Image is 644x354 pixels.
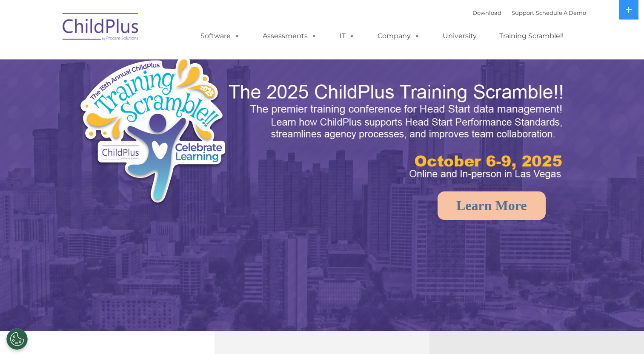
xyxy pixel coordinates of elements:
a: Schedule A Demo [536,9,586,16]
a: Assessments [254,28,326,45]
a: Software [192,28,249,45]
button: Cookies Settings [6,329,28,350]
font: | [472,9,586,16]
a: Support [512,9,534,16]
a: Training Scramble!! [491,28,572,45]
a: Learn More [438,191,546,220]
img: ChildPlus by Procare Solutions [58,7,143,49]
a: University [434,28,485,45]
a: Download [472,9,501,16]
a: IT [331,28,364,45]
a: Company [369,28,429,45]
